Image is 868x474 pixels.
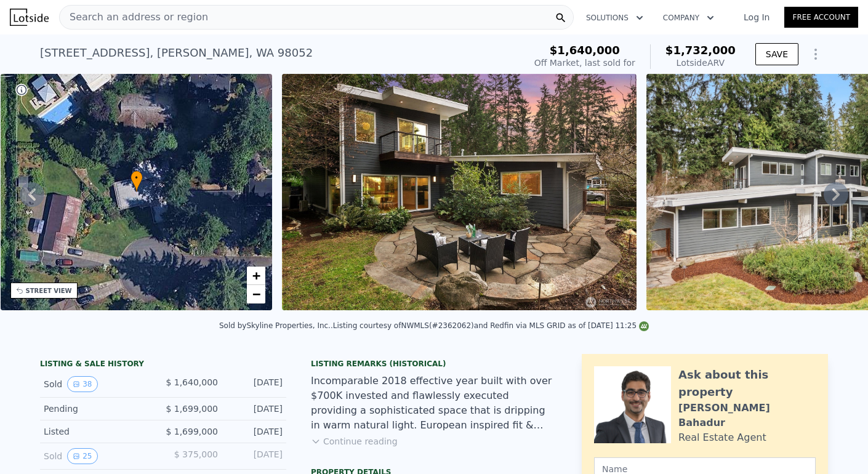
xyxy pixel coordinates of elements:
div: Lotside ARV [665,57,736,69]
img: Lotside [10,9,49,26]
div: Incomparable 2018 effective year built with over $700K invested and flawlessly executed providing... [311,374,557,433]
span: Search an address or region [60,10,208,25]
a: Free Account [784,7,858,28]
button: Continue reading [311,435,398,448]
span: − [252,286,260,302]
span: + [252,268,260,283]
div: Listing courtesy of NWMLS (#2362062) and Redfin via MLS GRID as of [DATE] 11:25 [333,321,649,330]
div: Ask about this property [678,366,816,401]
div: Sold [44,376,153,392]
div: Real Estate Agent [678,430,766,445]
div: Listed [44,425,153,438]
div: • [131,171,143,192]
span: $ 375,000 [174,449,218,459]
div: [DATE] [228,448,283,464]
div: [DATE] [228,376,283,392]
a: Zoom out [247,285,265,303]
img: Sale: 149614710 Parcel: 97542177 [282,74,637,310]
div: LISTING & SALE HISTORY [40,359,286,371]
div: Off Market, last sold for [534,57,635,69]
a: Log In [729,11,784,23]
button: Show Options [803,42,828,66]
div: [DATE] [228,425,283,438]
a: Zoom in [247,267,265,285]
span: $ 1,699,000 [166,404,218,414]
span: • [131,172,143,183]
button: View historical data [67,376,97,392]
span: $ 1,640,000 [166,377,218,387]
div: STREET VIEW [26,286,72,295]
button: Solutions [576,7,653,29]
span: $1,732,000 [665,44,736,57]
div: [PERSON_NAME] Bahadur [678,401,816,430]
span: $ 1,699,000 [166,427,218,436]
span: $1,640,000 [550,44,620,57]
div: Pending [44,403,153,415]
div: [STREET_ADDRESS] , [PERSON_NAME] , WA 98052 [40,44,313,62]
div: Sold [44,448,153,464]
div: Listing Remarks (Historical) [311,359,557,369]
div: [DATE] [228,403,283,415]
img: NWMLS Logo [639,321,649,331]
div: Sold by Skyline Properties, Inc. . [219,321,333,330]
button: Company [653,7,724,29]
button: SAVE [755,43,798,65]
button: View historical data [67,448,97,464]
